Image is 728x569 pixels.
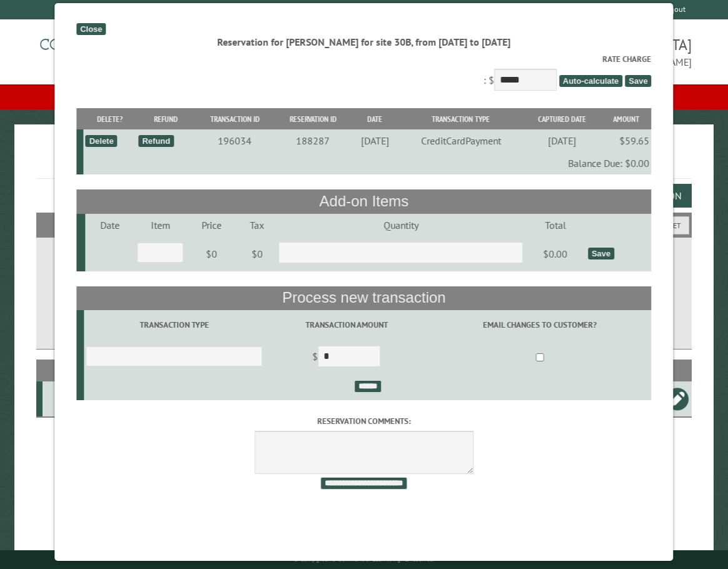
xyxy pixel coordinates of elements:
td: Balance Due: $0.00 [84,152,652,174]
th: Refund [136,108,195,130]
td: CreditCardPayment [399,129,523,152]
span: Auto-calculate [559,75,623,87]
td: [DATE] [523,129,601,152]
td: Item [135,214,185,236]
th: Site [43,360,93,381]
td: $0.00 [525,236,586,271]
th: Amount [601,108,651,130]
th: Process new transaction [76,286,652,310]
th: Delete? [84,108,137,130]
td: $0 [237,236,276,271]
div: Reservation for [PERSON_NAME] for site 30B, from [DATE] to [DATE] [76,35,652,49]
td: 188287 [275,129,351,152]
h2: Filters [36,213,692,236]
label: Email changes to customer? [430,319,649,331]
td: 196034 [195,129,275,152]
th: Reservation ID [275,108,351,130]
td: $0 [186,236,238,271]
span: Save [625,75,651,87]
td: Tax [237,214,276,236]
td: $ [265,340,428,375]
label: Reservation comments: [76,415,652,427]
div: Save [588,248,614,259]
td: $59.65 [601,129,651,152]
div: Delete [86,135,118,147]
small: © Campground Commander LLC. All rights reserved. [293,555,435,563]
label: Rate Charge [76,53,652,65]
td: [DATE] [351,129,399,152]
th: Transaction ID [195,108,275,130]
label: Transaction Type [86,319,262,331]
th: Add-on Items [76,189,652,213]
h1: Reservations [36,144,692,179]
td: Price [186,214,238,236]
td: Quantity [276,214,525,236]
td: Date [85,214,135,236]
label: Transaction Amount [266,319,427,331]
div: Close [76,23,106,35]
td: Total [525,214,586,236]
th: Date [351,108,399,130]
th: Captured Date [523,108,601,130]
div: Refund [139,135,174,147]
div: 30B [48,393,91,405]
th: Transaction Type [399,108,523,130]
img: Campground Commander [36,24,193,73]
div: : $ [76,53,652,94]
